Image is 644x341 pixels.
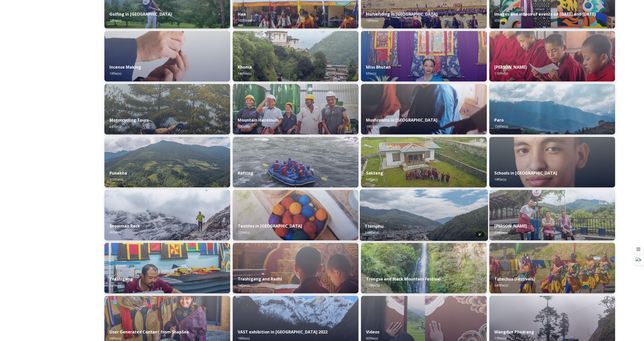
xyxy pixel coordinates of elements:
[109,124,121,129] span: 54 file(s)
[366,11,438,17] strong: Horseriding in [GEOGRAPHIC_DATA]
[238,329,328,335] strong: VAST exhibition in [GEOGRAPHIC_DATA] 2022
[494,336,506,340] span: 77 file(s)
[104,31,230,81] img: _SCH5631.jpg
[104,84,230,134] img: By%2520Leewang%2520Tobgay%252C%2520President%252C%2520The%2520Badgers%2520Motorcycle%2520Club%252...
[366,18,378,23] span: 16 file(s)
[109,329,189,335] strong: User Generated Content from SnapSea
[233,84,358,134] img: WattBryan-20170720-0740-P50.jpg
[238,283,250,288] span: 74 file(s)
[238,64,252,70] strong: Khoma
[366,170,383,176] strong: Sakteng
[109,64,141,70] strong: Incense Making
[109,11,172,17] strong: Golfing in [GEOGRAPHIC_DATA]
[109,71,121,76] span: 13 file(s)
[361,243,487,293] img: 2022-10-01%252018.12.56.jpg
[494,71,508,76] span: 113 file(s)
[238,18,251,23] span: 160 file(s)
[366,336,378,340] span: 65 file(s)
[494,283,508,288] span: 345 file(s)
[489,84,615,134] img: Paro%2520050723%2520by%2520Amp%2520Sripimanwat-20.jpg
[361,31,487,81] img: Miss%2520Bhutan%2520Tashi%2520Choden%25205.jpg
[238,117,279,123] strong: Mountain Hazelnuts
[109,223,140,229] strong: Snowman Race
[366,124,378,129] span: 19 file(s)
[238,223,302,229] strong: Textiles in [GEOGRAPHIC_DATA]
[233,243,358,293] img: Trashigang%2520and%2520Rangjung%2520060723%2520by%2520Amp%2520Sripimanwat-32.jpg
[494,11,596,17] strong: Images and videos of events on [DATE] and [DATE]
[366,329,379,335] strong: Videos
[238,177,250,182] span: 14 file(s)
[238,71,251,76] span: 146 file(s)
[360,189,488,241] img: Thimphu%2520190723%2520by%2520Amp%2520Sripimanwat-43.jpg
[494,230,508,235] span: 228 file(s)
[233,190,358,240] img: _SCH9806.jpg
[489,243,615,293] img: Dechenphu%2520Festival14.jpg
[238,124,250,129] span: 10 file(s)
[104,243,230,293] img: Trashigang%2520and%2520Rangjung%2520060723%2520by%2520Amp%2520Sripimanwat-66.jpg
[494,223,527,229] strong: [PERSON_NAME]
[238,276,282,282] strong: Trashigang and Radhi
[109,283,121,288] span: 74 file(s)
[366,71,376,76] span: 5 file(s)
[109,117,149,123] strong: Motorcycling Tours
[494,177,506,182] span: 19 file(s)
[104,137,230,187] img: 2022-10-01%252012.59.42.jpg
[494,124,508,129] span: 136 file(s)
[366,64,391,70] strong: Miss Bhutan
[494,117,504,123] strong: Paro
[365,223,383,229] strong: Thimphu
[238,11,246,17] strong: Haa
[109,177,123,182] span: 103 file(s)
[109,336,121,340] span: 26 file(s)
[233,31,358,81] img: Khoma%2520130723%2520by%2520Amp%2520Sripimanwat-7.jpg
[366,276,441,282] strong: Trongsa and Black Mountain Festival
[109,276,133,282] strong: Trashigang
[233,137,358,187] img: f73f969a-3aba-4d6d-a863-38e7472ec6b1.JPG
[494,64,527,70] strong: [PERSON_NAME]
[494,18,506,23] span: 35 file(s)
[494,329,534,335] strong: Wangdue Phodrang
[489,31,615,81] img: Mongar%2520and%2520Dametshi%2520110723%2520by%2520Amp%2520Sripimanwat-9.jpg
[238,170,253,176] strong: Rafting
[494,276,535,282] strong: Tshechus (Festivals)
[489,190,615,240] img: Trashi%2520Yangtse%2520090723%2520by%2520Amp%2520Sripimanwat-187.jpg
[238,230,250,235] span: 12 file(s)
[366,117,437,123] strong: Mushrooms in [GEOGRAPHIC_DATA]
[361,137,487,187] img: Sakteng%2520070723%2520by%2520Nantawat-5.jpg
[109,230,121,235] span: 65 file(s)
[361,84,487,134] img: _SCH7798.jpg
[366,177,378,182] span: 53 file(s)
[366,283,380,288] span: 119 file(s)
[109,170,127,176] strong: Punakha
[104,190,230,240] img: Snowman%2520Race41.jpg
[494,170,557,176] strong: Schools in [GEOGRAPHIC_DATA]
[489,137,615,187] img: _SCH2151_FINAL_RGB.jpg
[238,336,250,340] span: 16 file(s)
[365,230,379,235] span: 248 file(s)
[109,18,121,23] span: 12 file(s)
